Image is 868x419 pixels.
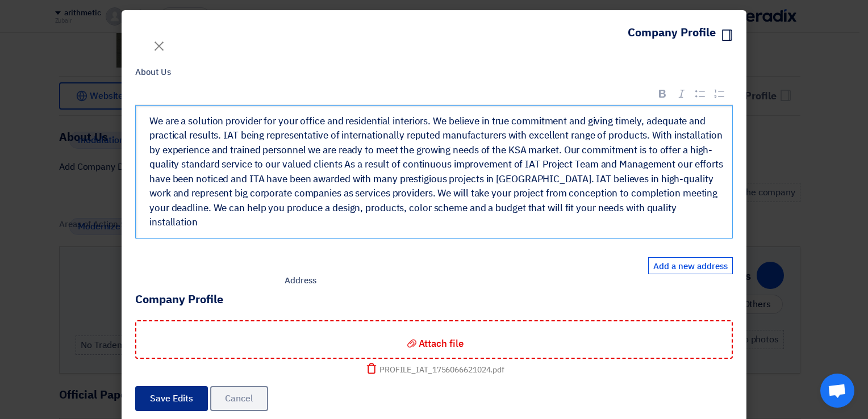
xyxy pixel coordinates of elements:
button: Add a new address [648,257,733,274]
h4: Company Profile [135,292,733,307]
div: Rich Text Editor, main [135,105,733,240]
p: We are a solution provider for your office and residential interiors. We believe in true commitme... [149,114,727,230]
label: Address [285,274,733,287]
div: PROFILE_IAT_1756066621024.pdf [379,364,504,376]
span: Attach file [419,337,464,351]
span: × [152,28,166,62]
button: Close [143,32,175,55]
button: Cancel [210,386,268,411]
div: Company Profile [628,24,716,41]
button: Save Edits [135,386,208,411]
a: Open chat [820,374,854,408]
label: About Us [135,66,733,79]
